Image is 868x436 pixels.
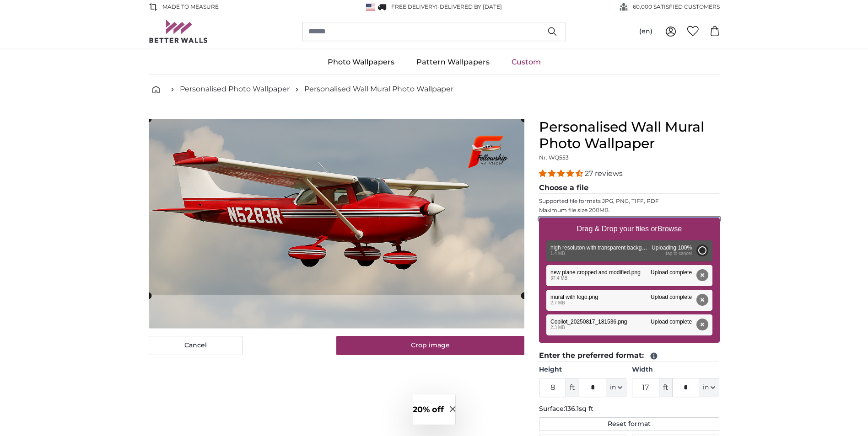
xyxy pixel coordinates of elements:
[539,169,585,178] span: 4.41 stars
[440,3,502,10] span: Delivered by [DATE]
[149,20,208,43] img: Betterwalls
[336,336,524,355] button: Crop image
[606,378,626,397] button: in
[539,350,720,362] legend: Enter the preferred format:
[585,169,623,178] span: 27 reviews
[573,220,685,238] label: Drag & Drop your files or
[632,365,719,374] label: Width
[501,50,552,74] a: Custom
[610,383,616,392] span: in
[405,50,501,74] a: Pattern Wallpapers
[539,154,569,161] span: Nr. WQ553
[539,207,720,214] p: Maximum file size 200MB.
[539,197,720,205] p: Supported file formats JPG, PNG, TIFF, PDF
[539,365,626,374] label: Height
[366,4,375,11] img: United States
[565,404,593,413] span: 136.1sq ft
[632,23,660,40] button: (en)
[317,50,405,74] a: Photo Wallpapers
[703,383,709,392] span: in
[149,336,243,355] button: Cancel
[162,3,219,11] span: Made to Measure
[437,3,502,10] span: -
[566,378,579,397] span: ft
[304,84,453,95] a: Personalised Wall Mural Photo Wallpaper
[180,84,290,95] a: Personalised Photo Wallpaper
[699,378,719,397] button: in
[539,119,720,152] h1: Personalised Wall Mural Photo Wallpaper
[539,417,720,431] button: Reset format
[391,3,437,10] span: FREE delivery!
[539,404,720,414] p: Surface:
[539,182,720,194] legend: Choose a file
[658,225,682,233] u: Browse
[633,3,720,11] span: 60,000 SATISFIED CUSTOMERS
[149,74,720,104] nav: breadcrumbs
[659,378,672,397] span: ft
